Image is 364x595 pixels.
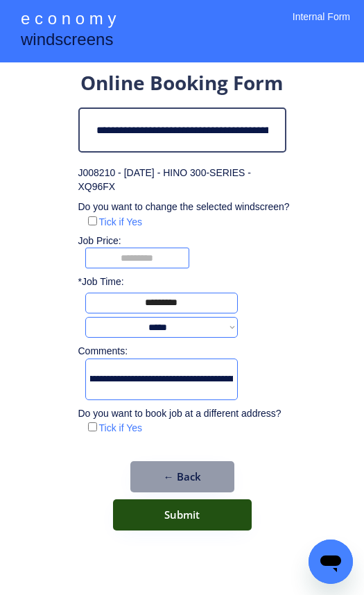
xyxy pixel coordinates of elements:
div: Comments: [78,345,132,359]
div: Online Booking Form [80,69,284,101]
label: Tick if Yes [99,422,143,433]
div: Internal Form [293,10,350,42]
div: Job Price: [78,234,300,248]
div: windscreens [21,28,113,55]
iframe: Button to launch messaging window [309,540,353,584]
div: Do you want to change the selected windscreen? [78,200,292,214]
div: Do you want to book job at a different address? [78,407,292,421]
button: Submit [113,499,252,531]
div: *Job Time: [78,275,132,289]
div: J008210 - [DATE] - HINO 300-SERIES - XQ96FX [78,166,286,193]
div: e c o n o m y [21,7,116,33]
label: Tick if Yes [99,216,143,227]
button: ← Back [130,461,234,492]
